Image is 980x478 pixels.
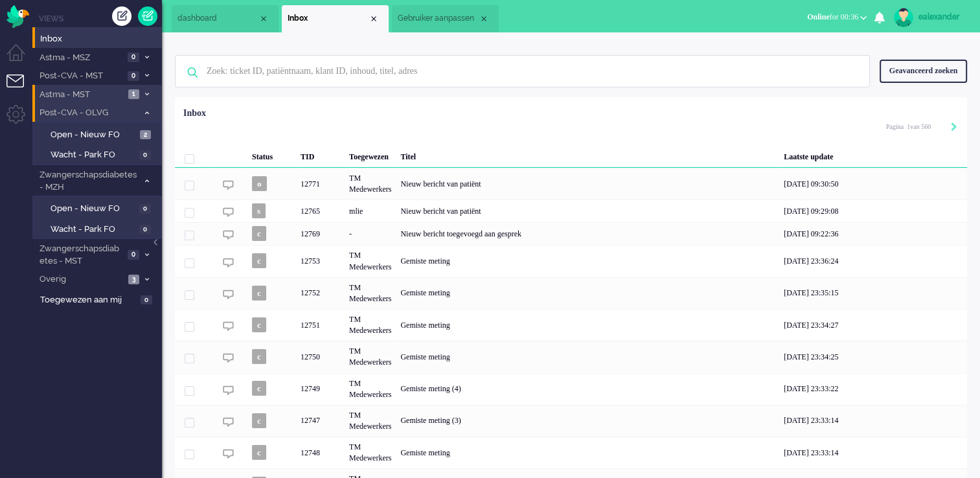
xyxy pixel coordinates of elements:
[396,199,779,222] div: Nieuw bericht van patiënt
[396,341,779,372] div: Gemiste meting
[139,150,151,160] span: 0
[296,142,345,168] div: TID
[252,317,266,332] span: c
[396,168,779,199] div: Nieuw bericht van patiënt
[183,107,206,120] div: Inbox
[779,309,967,341] div: [DATE] 23:34:27
[223,289,234,300] img: ic_chat_grey.svg
[223,179,234,190] img: ic_chat_grey.svg
[398,13,479,24] span: Gebruiker aanpassen
[175,405,967,437] div: 12747
[252,176,267,191] span: o
[779,341,967,372] div: [DATE] 23:34:25
[296,199,345,222] div: 12765
[38,147,161,161] a: Wacht - Park FO 0
[252,445,266,460] span: c
[6,74,36,104] li: Tickets menu
[282,5,389,32] li: View
[894,8,913,27] img: avatar
[172,5,279,32] li: Dashboard
[197,56,852,87] input: Zoek: ticket ID, patiëntnaam, klant ID, inhoud, titel, adres
[128,275,139,284] span: 3
[288,13,369,24] span: Inbox
[38,243,124,267] span: Zwangerschapsdiabetes - MST
[779,222,967,245] div: [DATE] 09:22:36
[296,168,345,199] div: 12771
[807,12,858,21] span: for 00:36
[38,201,161,215] a: Open - Nieuw FO 0
[345,199,396,222] div: mlie
[175,199,967,222] div: 12765
[38,127,161,141] a: Open - Nieuw FO 2
[951,121,957,134] div: Next
[38,31,162,45] a: Inbox
[345,437,396,468] div: TM Medewerkers
[141,295,152,305] span: 0
[396,373,779,405] div: Gemiste meting (4)
[252,253,266,268] span: c
[51,203,136,215] span: Open - Nieuw FO
[345,222,396,245] div: -
[799,4,874,32] li: Onlinefor 00:36
[128,250,139,260] span: 0
[904,122,910,131] input: Page
[345,142,396,168] div: Toegewezen
[177,13,258,24] span: dashboard
[779,277,967,309] div: [DATE] 23:35:15
[296,309,345,341] div: 12751
[175,222,967,245] div: 12769
[38,292,162,306] a: Toegewezen aan mij 0
[175,341,967,372] div: 12750
[112,6,131,26] div: Creëer ticket
[296,341,345,372] div: 12750
[40,33,162,45] span: Inbox
[38,222,161,236] a: Wacht - Park FO 0
[247,142,296,168] div: Status
[175,437,967,468] div: 12748
[779,199,967,222] div: [DATE] 09:29:08
[779,168,967,199] div: [DATE] 09:30:50
[396,437,779,468] div: Gemiste meting
[139,204,151,214] span: 0
[176,56,209,89] img: ic-search-icon.svg
[345,405,396,437] div: TM Medewerkers
[175,245,967,277] div: 12753
[128,52,139,62] span: 0
[807,12,830,21] span: Online
[779,373,967,405] div: [DATE] 23:33:22
[252,349,266,364] span: c
[396,405,779,437] div: Gemiste meting (3)
[779,437,967,468] div: [DATE] 23:33:14
[396,142,779,168] div: Titel
[6,44,36,73] li: Dashboard menu
[223,207,234,218] img: ic_chat_grey.svg
[223,416,234,427] img: ic_chat_grey.svg
[51,223,136,236] span: Wacht - Park FO
[880,60,967,82] div: Geavanceerd zoeken
[396,245,779,277] div: Gemiste meting
[51,129,137,141] span: Open - Nieuw FO
[799,8,874,27] button: Onlinefor 00:36
[40,294,137,306] span: Toegewezen aan mij
[345,309,396,341] div: TM Medewerkers
[140,130,151,140] span: 2
[223,321,234,332] img: ic_chat_grey.svg
[175,168,967,199] div: 12771
[779,245,967,277] div: [DATE] 23:36:24
[252,226,266,241] span: c
[175,373,967,405] div: 12749
[891,8,967,27] a: ealexander
[51,149,136,161] span: Wacht - Park FO
[252,381,266,396] span: c
[345,373,396,405] div: TM Medewerkers
[175,277,967,309] div: 12752
[223,229,234,240] img: ic_chat_grey.svg
[396,309,779,341] div: Gemiste meting
[296,405,345,437] div: 12747
[138,6,157,26] a: Quick Ticket
[252,286,266,301] span: c
[38,70,124,82] span: Post-CVA - MST
[39,13,162,24] li: Views
[886,117,957,136] div: Pagination
[38,169,138,193] span: Zwangerschapsdiabetes - MZH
